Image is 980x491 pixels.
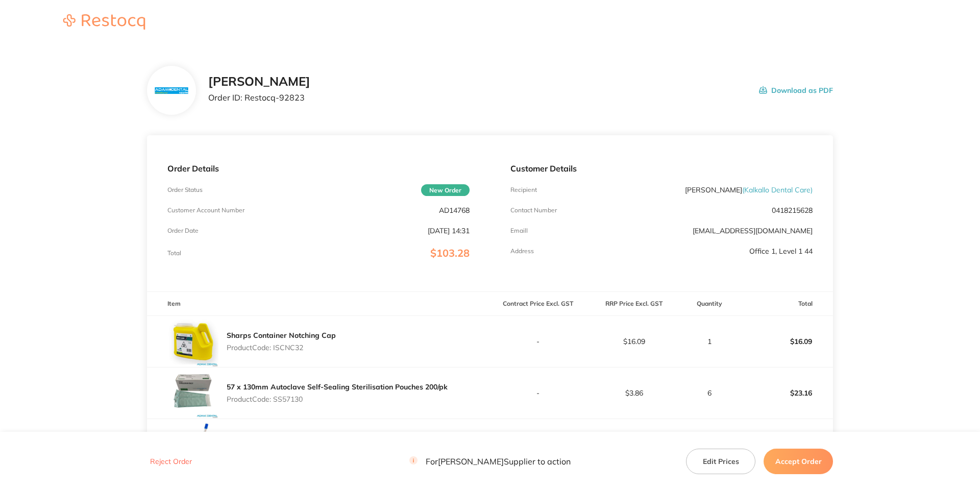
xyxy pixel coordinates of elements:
[742,185,813,194] span: ( Kalkallo Dental Care )
[510,164,813,173] p: Customer Details
[167,207,244,214] p: Customer Account Number
[167,186,203,193] p: Order Status
[491,337,585,346] p: -
[685,186,813,194] p: [PERSON_NAME]
[439,206,470,214] p: AD14768
[686,449,755,474] button: Edit Prices
[737,292,833,316] th: Total
[167,367,218,419] img: bTUzMm5ncQ
[421,184,470,196] span: New Order
[586,389,681,397] p: $3.86
[764,449,833,474] button: Accept Order
[682,292,737,316] th: Quantity
[53,14,155,31] a: Restocq logo
[759,75,833,106] button: Download as PDF
[167,227,199,234] p: Order Date
[147,457,195,467] button: Reject Order
[227,395,448,403] p: Product Code: SS57130
[155,87,188,94] img: N3hiYW42Mg
[682,389,737,397] p: 6
[53,14,155,30] img: Restocq logo
[167,164,470,173] p: Order Details
[682,337,737,346] p: 1
[208,93,310,102] p: Order ID: Restocq- 92823
[167,419,218,470] img: bTJueW5pMg
[227,343,336,352] p: Product Code: ISCNC32
[227,331,336,340] a: Sharps Container Notching Cap
[772,206,813,214] p: 0418215628
[167,250,181,257] p: Total
[510,248,534,255] p: Address
[693,226,813,235] a: [EMAIL_ADDRESS][DOMAIN_NAME]
[208,75,310,89] h2: [PERSON_NAME]
[749,247,813,255] p: Office 1, Level 1 44
[409,457,571,467] p: For [PERSON_NAME] Supplier to action
[491,389,585,397] p: -
[430,247,470,259] span: $103.28
[147,292,490,316] th: Item
[167,316,218,367] img: dWVtMWF5Nw
[738,381,832,405] p: $23.16
[510,207,557,214] p: Contact Number
[738,329,832,354] p: $16.09
[510,186,537,193] p: Recipient
[428,227,470,235] p: [DATE] 14:31
[490,292,586,316] th: Contract Price Excl. GST
[227,382,448,391] a: 57 x 130mm Autoclave Self-Sealing Sterilisation Pouches 200/pk
[586,337,681,346] p: $16.09
[510,227,528,234] p: Emaill
[586,292,682,316] th: RRP Price Excl. GST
